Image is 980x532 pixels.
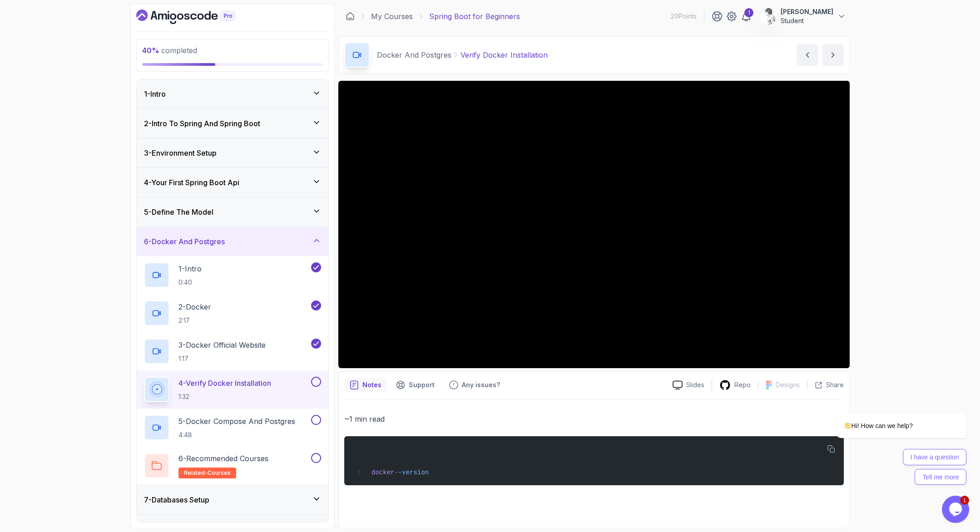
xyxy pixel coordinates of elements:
h3: 6 - Docker And Postgres [144,236,225,247]
button: previous content [797,44,818,66]
p: 1:17 [178,354,266,363]
span: docker [371,469,394,476]
button: 1-Intro [137,79,328,108]
img: user profile image [759,8,777,25]
div: 1 [744,8,753,17]
a: Slides [665,380,712,390]
p: Slides [686,380,704,389]
p: 5 - Docker Compose And Postgres [178,416,295,427]
button: notes button [344,378,387,392]
p: ~1 min read [344,413,844,425]
button: 5-Docker Compose And Postgres4:48 [144,415,321,440]
button: 5-Define The Model [137,197,328,227]
p: Any issues? [462,380,500,389]
p: 0:40 [178,278,202,287]
button: 3-Environment Setup [137,138,328,167]
p: Verify Docker Installation [460,49,548,60]
p: Notes [362,380,381,389]
button: next content [822,44,844,66]
a: My Courses [371,11,413,22]
p: Designs [776,380,800,389]
button: 2-Docker2:17 [144,300,321,326]
span: --version [394,469,429,476]
h3: 3 - Environment Setup [144,148,217,158]
button: Support button [391,378,440,392]
p: 1 - Intro [178,263,202,274]
button: user profile image[PERSON_NAME]Student [759,7,846,25]
h3: 1 - Intro [144,89,166,99]
span: 40 % [142,46,159,55]
p: 2 - Docker [178,301,211,312]
button: 1-Intro0:40 [144,262,321,288]
p: 20 Points [671,12,697,21]
p: 2:17 [178,316,211,325]
h3: 7 - Databases Setup [144,494,209,505]
span: related-courses [184,469,231,477]
p: Support [409,380,435,389]
button: 2-Intro To Spring And Spring Boot [137,109,328,138]
span: completed [142,46,197,55]
p: Student [781,16,833,25]
a: Repo [712,379,758,391]
p: 1:32 [178,392,271,401]
h3: 4 - Your First Spring Boot Api [144,177,239,188]
p: Docker And Postgres [377,49,451,60]
p: 4:48 [178,430,295,439]
button: 7-Databases Setup [137,485,328,514]
p: 3 - Docker Official Website [178,340,266,350]
button: 6-Docker And Postgres [137,227,328,256]
p: Repo [734,380,751,389]
h3: 2 - Intro To Spring And Spring Boot [144,118,260,129]
h3: 5 - Define The Model [144,207,213,217]
a: 1 [741,11,752,22]
p: [PERSON_NAME] [781,7,833,16]
button: 4-Your First Spring Boot Api [137,168,328,197]
p: 6 - Recommended Courses [178,453,268,464]
a: Dashboard [346,12,355,21]
button: 6-Recommended Coursesrelated-courses [144,453,321,478]
button: 4-Verify Docker Installation1:32 [144,377,321,402]
iframe: chat widget [942,496,971,523]
iframe: 4 - Verify Docker Installation [338,81,850,368]
button: 3-Docker Official Website1:17 [144,339,321,364]
a: Dashboard [136,10,256,24]
p: Spring Boot for Beginners [429,11,520,22]
p: 4 - Verify Docker Installation [178,378,271,389]
button: Feedback button [444,378,505,392]
button: Share [807,380,844,389]
iframe: chat widget [807,331,971,491]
